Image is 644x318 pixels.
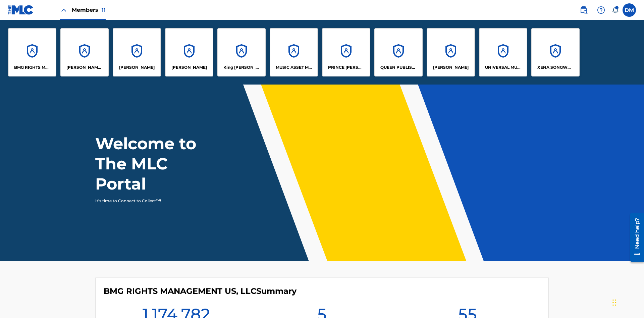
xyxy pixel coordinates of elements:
img: search [580,6,588,14]
a: Public Search [577,3,590,17]
p: CLEO SONGWRITER [66,64,103,70]
a: AccountsBMG RIGHTS MANAGEMENT US, LLC [8,28,56,76]
p: PRINCE MCTESTERSON [328,64,365,70]
a: AccountsQUEEN PUBLISHA [374,28,423,76]
div: Help [594,3,608,17]
div: Drag [612,293,616,313]
p: King McTesterson [223,64,260,70]
a: AccountsKing [PERSON_NAME] [217,28,266,76]
a: AccountsUNIVERSAL MUSIC PUB GROUP [479,28,527,76]
p: UNIVERSAL MUSIC PUB GROUP [485,64,522,70]
p: QUEEN PUBLISHA [380,64,417,70]
span: Members [72,6,106,14]
iframe: Chat Widget [610,286,644,318]
p: EYAMA MCSINGER [171,64,207,70]
img: MLC Logo [8,5,34,15]
p: BMG RIGHTS MANAGEMENT US, LLC [14,64,51,70]
h1: Welcome to The MLC Portal [95,134,221,194]
p: MUSIC ASSET MANAGEMENT (MAM) [276,64,312,70]
img: help [597,6,605,14]
p: XENA SONGWRITER [537,64,574,70]
h4: BMG RIGHTS MANAGEMENT US, LLC [104,286,297,296]
p: RONALD MCTESTERSON [433,64,469,70]
a: Accounts[PERSON_NAME] [427,28,475,76]
a: AccountsMUSIC ASSET MANAGEMENT (MAM) [270,28,318,76]
a: Accounts[PERSON_NAME] SONGWRITER [60,28,109,76]
a: Accounts[PERSON_NAME] [165,28,213,76]
a: AccountsXENA SONGWRITER [531,28,580,76]
p: It's time to Connect to Collect™! [95,198,212,204]
a: Accounts[PERSON_NAME] [113,28,161,76]
a: AccountsPRINCE [PERSON_NAME] [322,28,370,76]
span: 11 [102,7,106,13]
div: User Menu [623,3,636,17]
p: ELVIS COSTELLO [119,64,155,70]
img: Close [60,6,68,14]
iframe: Resource Center [625,210,644,265]
div: Notifications [612,7,619,13]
